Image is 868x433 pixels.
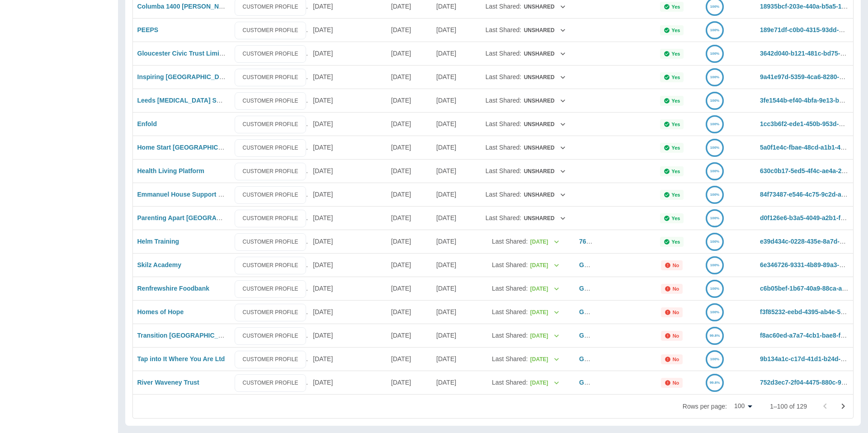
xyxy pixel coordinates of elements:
p: Rows per page: [683,402,727,411]
div: 04 Aug 2025 [308,89,387,112]
a: Enfold [137,120,157,127]
p: Yes [672,169,680,174]
div: 04 Aug 2025 [432,206,477,230]
a: 100% [706,50,724,57]
div: 05 Jul 2024 [387,206,432,230]
button: [DATE] [529,306,560,320]
a: CUSTOMER PROFILE [235,186,306,204]
a: 100% [706,238,724,245]
p: No [673,333,679,339]
a: 100% [706,191,724,198]
div: 21 Nov 2024 [387,65,432,89]
div: 31 Jul 2025 [387,253,432,277]
div: 04 Aug 2025 [308,300,387,324]
div: 31 Jul 2025 [387,300,432,324]
div: 04 Aug 2025 [308,277,387,300]
div: 31 Jul 2025 [387,371,432,394]
a: CUSTOMER PROFILE [235,304,306,321]
div: 02 May 2024 [432,347,477,371]
div: 04 Aug 2025 [308,347,387,371]
div: Last Shared: [481,348,570,371]
button: Unshared [523,188,566,202]
button: Go to next page [834,397,852,415]
p: No [673,310,679,315]
button: [DATE] [529,353,560,367]
a: Home Start [GEOGRAPHIC_DATA] [137,144,241,151]
p: No [673,357,679,362]
a: CUSTOMER PROFILE [235,280,306,298]
a: Renfrewshire Foodbank [137,285,209,292]
a: CUSTOMER PROFILE [235,69,306,86]
a: 100% [706,214,724,221]
div: Not all required reports for this customer were uploaded for the latest usage month. [661,354,683,364]
div: 02 Aug 2024 [387,183,432,206]
text: 100% [710,122,719,126]
button: Unshared [523,71,566,85]
text: 100% [710,357,719,361]
div: 27 Jul 2025 [387,18,432,42]
a: 100% [706,355,724,362]
a: CUSTOMER PROFILE [235,257,306,274]
a: Helm Training [137,238,179,245]
div: 04 Aug 2025 [308,65,387,89]
a: Skilz Academy [137,261,182,268]
a: CUSTOMER PROFILE [235,139,306,157]
button: [DATE] [529,282,560,296]
a: CUSTOMER PROFILE [235,92,306,110]
a: 100% [706,144,724,151]
a: PEEPS [137,26,159,33]
text: 100% [710,75,719,79]
button: [DATE] [529,329,560,343]
div: 02 May 2024 [432,324,477,347]
a: 768405 [579,238,600,245]
p: No [673,263,679,268]
a: GO706057 [579,285,610,292]
a: 100% [706,97,724,104]
text: 100% [710,5,719,9]
button: Unshared [523,118,566,132]
div: 04 Aug 2025 [308,136,387,159]
a: GO706012 [579,261,610,268]
a: 100% [706,167,724,174]
div: Not all required reports for this customer were uploaded for the latest usage month. [661,307,683,317]
a: Tap into It Where You Are Ltd [137,355,225,362]
div: Not all required reports for this customer were uploaded for the latest usage month. [661,378,683,388]
a: Gloucester Civic Trust Limited [137,50,229,57]
div: 04 Aug 2025 [432,65,477,89]
button: Unshared [523,165,566,179]
p: Yes [672,28,680,33]
div: 25 Apr 2024 [432,230,477,253]
div: 04 Aug 2025 [308,253,387,277]
div: 04 Aug 2025 [308,324,387,347]
a: CUSTOMER PROFILE [235,163,306,180]
button: Unshared [523,94,566,108]
a: CUSTOMER PROFILE [235,233,306,251]
div: 02 May 2024 [432,253,477,277]
a: 99.8% [706,332,724,339]
a: GO706017 [579,308,610,315]
div: 02 May 2024 [432,300,477,324]
div: 24 Jul 2025 [387,42,432,65]
div: Last Shared: [481,230,570,253]
text: 100% [710,263,719,267]
div: 02 Oct 2024 [387,136,432,159]
a: CUSTOMER PROFILE [235,22,306,39]
a: CUSTOMER PROFILE [235,327,306,345]
a: Homes of Hope [137,308,184,315]
a: Transition [GEOGRAPHIC_DATA] [137,332,237,339]
p: Yes [672,51,680,56]
button: Unshared [523,141,566,155]
div: Last Shared: [481,136,570,159]
text: 100% [710,169,719,173]
div: 04 Aug 2025 [432,159,477,183]
a: 99.8% [706,379,724,386]
div: 04 Aug 2025 [308,18,387,42]
div: 04 Aug 2025 [432,136,477,159]
text: 99.8% [710,334,720,338]
div: Last Shared: [481,371,570,394]
p: Yes [672,216,680,221]
text: 100% [710,193,719,197]
a: 100% [706,308,724,315]
p: Yes [672,145,680,151]
text: 100% [710,146,719,150]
